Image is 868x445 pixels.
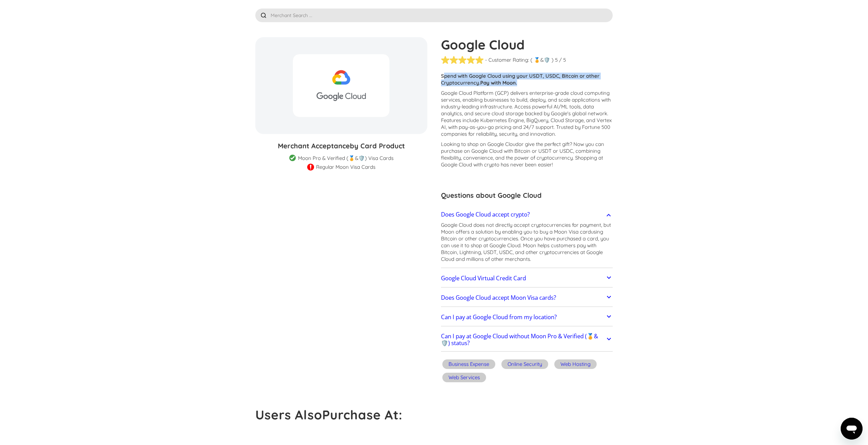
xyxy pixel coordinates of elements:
div: Web Services [449,374,480,381]
div: / 5 [559,57,566,63]
a: Can I pay at Google Cloud without Moon Pro & Verified (🏅&🛡️) status? [441,330,613,350]
div: Business Expense [449,361,489,368]
a: Web Services [441,372,487,385]
h2: Google Cloud Virtual Credit Card [441,275,526,282]
input: Merchant Search ... [255,9,613,22]
div: 🏅&🛡️ [534,57,550,63]
div: Regular Moon Visa Cards [316,164,375,170]
strong: Users Also [255,407,322,422]
h2: Does Google Cloud accept Moon Visa cards? [441,294,556,301]
strong: Pay with Moon. [480,79,517,86]
div: Web Hosting [560,361,590,368]
h3: Merchant Acceptance [255,141,427,151]
h2: Can I pay at Google Cloud without Moon Pro & Verified (🏅&🛡️) status? [441,333,605,346]
h2: Does Google Cloud accept crypto? [441,211,530,218]
p: Looking to shop on Google Cloud ? Now you can purchase on Google Cloud with Bitcoin or USDT or US... [441,141,613,168]
span: by Card Product [350,142,405,150]
div: ) [552,57,554,63]
h2: Can I pay at Google Cloud from my location? [441,314,557,321]
a: Does Google Cloud accept Moon Visa cards? [441,291,613,305]
a: Does Google Cloud accept crypto? [441,207,613,222]
p: Spend with Google Cloud using your USDT, USDC, Bitcoin or other Cryptocurrency. [441,73,613,86]
p: Google Cloud Platform (GCP) delivers enterprise-grade cloud computing services, enabling business... [441,90,613,137]
div: ( [530,57,532,63]
div: Moon Pro & Verified (🏅&🛡️) Visa Cards [298,155,394,162]
div: - Customer Rating: [485,57,529,63]
a: Online Security [500,358,550,372]
div: Online Security [508,361,542,368]
div: 5 [555,57,558,63]
span: or give the perfect gift [518,141,570,147]
h3: Questions about Google Cloud [441,190,613,201]
a: Can I pay at Google Cloud from my location? [441,310,613,325]
strong: : [399,407,402,422]
iframe: Кнопка запуска окна обмена сообщениями [841,418,863,440]
strong: Purchase At [322,407,399,422]
h1: Google Cloud [441,37,613,52]
a: Web Hosting [553,358,598,372]
a: Google Cloud Virtual Credit Card [441,271,613,285]
p: Google Cloud does not directly accept cryptocurrencies for payment, but Moon offers a solution by... [441,222,613,263]
a: Business Expense [441,358,497,372]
